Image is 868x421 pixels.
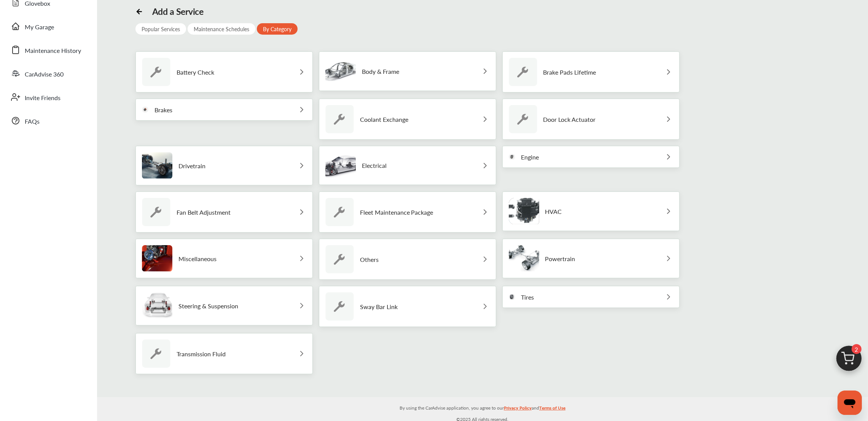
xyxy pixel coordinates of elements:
span: My Garage [25,22,54,32]
p: Coolant Exchange [360,116,408,123]
img: left_arrow_icon.0f472efe.svg [297,349,306,358]
img: miscellaneous.svg [142,245,172,272]
a: Terms of Use [539,403,565,415]
img: left_arrow_icon.0f472efe.svg [481,207,490,217]
img: left_arrow_icon.0f472efe.svg [481,115,490,124]
img: tires.svg [509,294,515,300]
p: Battery Check [177,69,214,76]
p: HVAC [545,208,562,215]
p: Brake Pads Lifetime [543,69,596,76]
p: Others [360,256,379,263]
span: Maintenance History [25,46,81,56]
img: default_wrench_icon.d1a43860.svg [325,105,354,133]
img: left_arrow_icon.0f472efe.svg [297,67,306,77]
img: default_wrench_icon.d1a43860.svg [509,105,537,133]
a: FAQs [7,111,89,131]
img: default_wrench_icon.d1a43860.svg [325,198,354,226]
img: left_arrow_icon.0f472efe.svg [297,207,306,217]
p: Fan Belt Adjustment [177,209,231,216]
p: Transmission Fluid [177,350,226,357]
img: left_arrow_icon.0f472efe.svg [297,105,306,114]
a: Privacy Policy [504,403,532,415]
img: default_wrench_icon.d1a43860.svg [142,198,170,226]
p: Electrical [362,162,387,169]
img: default_wrench_icon.d1a43860.svg [142,58,170,86]
span: CarAdvise 360 [25,70,64,80]
img: brakes.svg [142,107,148,113]
img: powertrain.svg [509,245,539,272]
a: Maintenance History [7,40,89,60]
img: left_arrow_icon.0f472efe.svg [664,292,673,301]
span: 2 [852,344,862,354]
p: Miscellaneous [178,255,217,262]
img: left_arrow_icon.0f472efe.svg [297,254,306,263]
img: left_arrow_icon.0f472efe.svg [664,67,673,77]
p: By using the CarAdvise application, you agree to our and [97,403,868,411]
a: CarAdvise 360 [7,64,89,83]
span: FAQs [25,117,40,127]
img: left_arrow_icon.0f472efe.svg [481,302,490,311]
p: Sway Bar Link [360,303,398,310]
p: Steering & Suspension [178,302,238,309]
img: drivetrain.svg [142,152,172,179]
div: Popular Services [135,23,186,35]
img: left_arrow_icon.0f472efe.svg [664,115,673,124]
p: Drivetrain [178,162,205,169]
p: Fleet Maintenance Package [360,209,433,216]
div: Add a Service [152,6,204,17]
p: Engine [521,153,539,161]
iframe: Button to launch messaging window [838,391,862,415]
p: Body & Frame [362,68,399,75]
img: left_arrow_icon.0f472efe.svg [664,207,673,216]
img: hvac.svg [509,198,539,225]
p: Powertrain [545,255,575,262]
img: left_arrow_icon.0f472efe.svg [664,152,673,161]
p: Door Lock Actuator [543,116,596,123]
img: left_arrow_icon.0f472efe.svg [481,67,490,76]
img: left_arrow_icon.0f472efe.svg [481,161,490,170]
img: engine.svg [509,154,515,160]
img: default_wrench_icon.d1a43860.svg [509,58,537,86]
p: Brakes [154,106,172,113]
img: left_arrow_icon.0f472efe.svg [664,254,673,263]
p: Tires [521,293,534,301]
div: By Category [257,23,298,35]
img: left_arrow_icon.0f472efe.svg [481,255,490,264]
img: body&frame.svg [325,58,356,85]
a: Invite Friends [7,87,89,107]
img: cart_icon.3d0951e8.svg [831,342,867,379]
img: left_arrow_icon.0f472efe.svg [297,161,306,170]
img: default_wrench_icon.d1a43860.svg [325,292,354,321]
span: Invite Friends [25,93,61,103]
a: My Garage [7,16,89,36]
img: left_arrow_icon.0f472efe.svg [297,301,306,310]
img: steering&suspension.svg [142,292,172,319]
img: default_wrench_icon.d1a43860.svg [325,245,354,273]
div: Maintenance Schedules [188,23,255,35]
img: electrical.svg [325,152,356,179]
img: default_wrench_icon.d1a43860.svg [142,340,170,368]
